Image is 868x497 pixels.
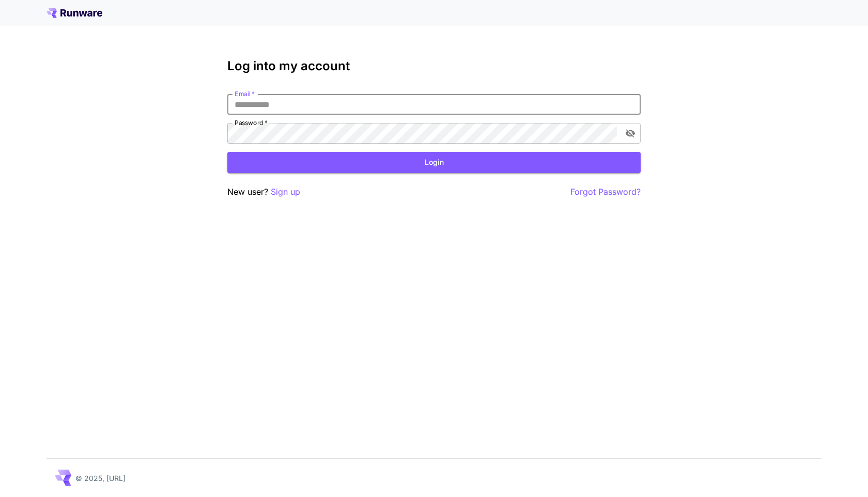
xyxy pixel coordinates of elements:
[227,152,641,173] button: Login
[227,185,300,198] p: New user?
[235,118,268,127] label: Password
[75,473,126,484] p: © 2025, [URL]
[570,185,641,198] button: Forgot Password?
[235,89,255,98] label: Email
[227,59,641,73] h3: Log into my account
[621,124,640,143] button: toggle password visibility
[271,185,300,198] button: Sign up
